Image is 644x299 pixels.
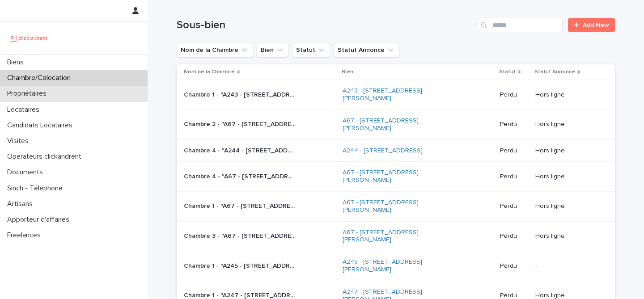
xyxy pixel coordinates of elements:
[535,91,601,99] p: Hors ligne
[4,105,47,114] p: Locataires
[499,67,516,77] p: Statut
[184,67,235,77] p: Nom de la Chambre
[500,232,529,240] p: Perdu
[7,29,51,47] img: UCB0brd3T0yccxBKYDjQ
[4,152,89,161] p: Operateurs clickandrent
[500,121,529,128] p: Perdu
[4,168,50,177] p: Documents
[343,87,454,102] a: A243 - [STREET_ADDRESS][PERSON_NAME]
[177,191,615,221] tr: Chambre 1 - "A67 - [STREET_ADDRESS][PERSON_NAME]"Chambre 1 - "A67 - [STREET_ADDRESS][PERSON_NAME]...
[534,67,575,77] p: Statut Annonce
[257,43,288,57] button: Bien
[535,173,601,181] p: Hors ligne
[177,43,253,57] button: Nom de la Chambre
[343,117,454,132] a: A67 - [STREET_ADDRESS][PERSON_NAME]
[500,173,529,181] p: Perdu
[342,67,353,77] p: Bien
[535,202,601,210] p: Hors ligne
[535,147,601,155] p: Hors ligne
[535,262,601,270] p: -
[4,137,36,145] p: Visites
[184,89,297,99] p: Chambre 1 - "A243 - 32 rue Professeur Joseph Nicolas, Lyon 69008"
[4,184,70,193] p: Sinch - Téléphone
[184,145,297,155] p: Chambre 4 - "A244 - 32 rue Moissan, Noisy-le-Sec 93130"
[4,231,48,240] p: Freelances
[4,200,40,208] p: Artisans
[343,147,423,155] a: A244 - [STREET_ADDRESS]
[500,262,529,270] p: Perdu
[500,202,529,210] p: Perdu
[343,229,454,244] a: A67 - [STREET_ADDRESS][PERSON_NAME]
[334,43,399,57] button: Statut Annonce
[177,251,615,281] tr: Chambre 1 - "A245 - [STREET_ADDRESS][PERSON_NAME]"Chambre 1 - "A245 - [STREET_ADDRESS][PERSON_NAM...
[184,171,297,181] p: Chambre 4 - "A67 - 6 impasse de Gournay, Ivry-sur-Seine 94200"
[535,121,601,128] p: Hors ligne
[177,19,474,32] h1: Sous-bien
[343,258,454,274] a: A245 - [STREET_ADDRESS][PERSON_NAME]
[184,201,297,210] p: Chambre 1 - "A67 - 6 impasse de Gournay, Ivry-sur-Seine 94200"
[177,139,615,162] tr: Chambre 4 - "A244 - [STREET_ADDRESS]"Chambre 4 - "A244 - [STREET_ADDRESS]" A244 - [STREET_ADDRESS...
[4,215,76,224] p: Apporteur d'affaires
[177,162,615,192] tr: Chambre 4 - "A67 - [STREET_ADDRESS][PERSON_NAME]"Chambre 4 - "A67 - [STREET_ADDRESS][PERSON_NAME]...
[535,232,601,240] p: Hors ligne
[4,89,54,98] p: Propriétaires
[184,119,297,128] p: Chambre 2 - "A67 - 6 impasse de Gournay, Ivry-sur-Seine 94200"
[568,18,615,32] a: Add New
[177,80,615,110] tr: Chambre 1 - "A243 - [STREET_ADDRESS][PERSON_NAME]"Chambre 1 - "A243 - [STREET_ADDRESS][PERSON_NAM...
[478,18,563,32] input: Search
[177,221,615,251] tr: Chambre 3 - "A67 - [STREET_ADDRESS][PERSON_NAME]"Chambre 3 - "A67 - [STREET_ADDRESS][PERSON_NAME]...
[292,43,330,57] button: Statut
[4,121,80,130] p: Candidats Locataires
[500,147,529,155] p: Perdu
[177,109,615,139] tr: Chambre 2 - "A67 - [STREET_ADDRESS][PERSON_NAME]"Chambre 2 - "A67 - [STREET_ADDRESS][PERSON_NAME]...
[4,58,31,67] p: Biens
[4,74,78,82] p: Chambre/Colocation
[343,169,454,184] a: A67 - [STREET_ADDRESS][PERSON_NAME]
[184,261,297,270] p: Chambre 1 - "A245 - 29 rue Louise Aglaé Crette, Vitry-sur-Seine 94400"
[184,231,297,240] p: Chambre 3 - "A67 - 6 impasse de Gournay, Ivry-sur-Seine 94200"
[343,199,454,214] a: A67 - [STREET_ADDRESS][PERSON_NAME]
[583,22,609,28] span: Add New
[500,91,529,99] p: Perdu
